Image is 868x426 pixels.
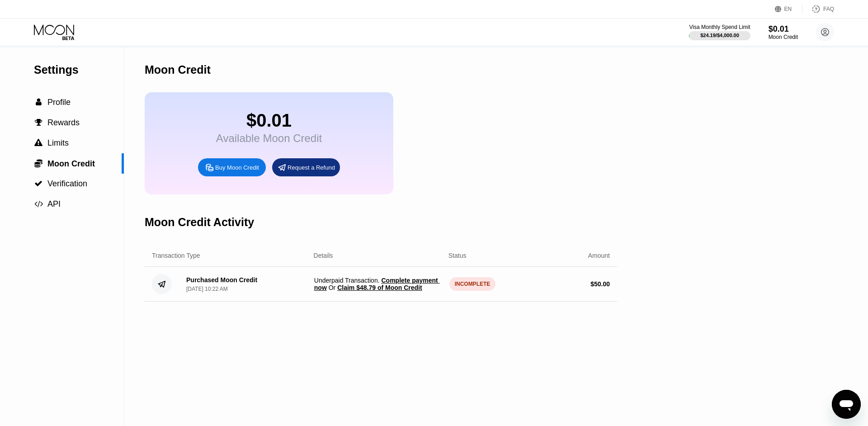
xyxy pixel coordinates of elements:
[769,24,798,34] div: $0.01
[700,33,739,38] div: $24.19 / $4,000.00
[588,252,610,259] div: Amount
[186,276,257,284] div: Purchased Moon Credit
[769,24,798,40] div: $0.01Moon Credit
[288,164,335,171] div: Request a Refund
[34,180,42,188] span: 
[337,284,422,291] span: Claim $48.79 of Moon Credit
[314,277,442,291] span: Underpaid Transaction .
[47,159,95,168] span: Moon Credit
[689,24,750,40] div: Visa Monthly Spend Limit$24.19/$4,000.00
[769,34,798,40] div: Moon Credit
[34,139,43,147] div: 
[34,159,42,168] span: 
[314,252,333,259] div: Details
[34,98,43,106] div: 
[34,118,43,127] div: 
[152,252,200,259] div: Transaction Type
[216,110,322,131] div: $0.01
[272,158,340,176] div: Request a Refund
[145,216,254,229] div: Moon Credit Activity
[832,390,861,419] iframe: Button to launch messaging window
[34,200,43,208] div: 
[448,252,467,259] div: Status
[784,6,792,12] div: EN
[823,6,834,12] div: FAQ
[590,280,610,288] div: $ 50.00
[145,63,211,76] div: Moon Credit
[34,159,43,168] div: 
[327,284,337,291] span: Or
[215,164,259,171] div: Buy Moon Credit
[34,180,43,188] div: 
[449,277,496,291] div: INCOMPLETE
[35,118,42,127] span: 
[775,5,802,14] div: EN
[802,5,834,14] div: FAQ
[186,286,228,292] div: [DATE] 10:22 AM
[314,277,440,291] span: Complete payment now
[34,139,42,147] span: 
[34,200,43,208] span: 
[47,179,87,188] span: Verification
[47,199,61,208] span: API
[216,132,322,145] div: Available Moon Credit
[198,158,266,176] div: Buy Moon Credit
[47,138,69,147] span: Limits
[47,118,80,127] span: Rewards
[47,98,71,107] span: Profile
[34,63,124,76] div: Settings
[36,98,42,106] span: 
[689,24,750,30] div: Visa Monthly Spend Limit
